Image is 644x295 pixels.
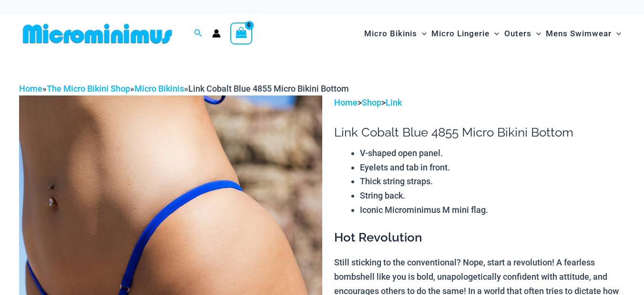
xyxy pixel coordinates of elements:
[334,95,625,110] p: > >
[502,19,543,48] a: OutersMenu ToggleMenu Toggle
[19,84,349,94] span: » » »
[230,22,252,44] a: View Shopping Cart, empty
[360,18,625,50] nav: Site Navigation
[134,84,184,94] a: Micro Bikinis
[19,84,42,94] a: Home
[364,21,417,46] span: Micro Bikinis
[47,84,130,94] a: The Micro Bikini Shop
[19,23,176,44] img: MM SHOP LOGO FLAT
[360,160,625,175] li: Eyelets and tab in front.
[194,28,203,40] a: Search icon link
[429,19,501,48] a: Micro LingerieMenu ToggleMenu Toggle
[334,125,625,140] h1: Link Cobalt Blue 4855 Micro Bikini Bottom
[612,21,621,46] span: Menu Toggle
[360,189,625,203] li: String back.
[334,230,625,246] h3: Hot Revolution
[360,203,625,217] li: Iconic Microminimus M mini flag.
[532,21,541,46] span: Menu Toggle
[212,29,221,38] a: Account icon link
[543,19,624,48] a: Mens SwimwearMenu ToggleMenu Toggle
[188,84,349,94] span: Link Cobalt Blue 4855 Micro Bikini Bottom
[490,21,499,46] span: Menu Toggle
[431,21,490,46] span: Micro Lingerie
[546,21,612,46] span: Mens Swimwear
[386,97,402,107] a: Link
[334,97,358,107] a: Home
[417,21,427,46] span: Menu Toggle
[362,19,429,48] a: Micro BikinisMenu ToggleMenu Toggle
[362,97,381,107] a: Shop
[360,174,625,189] li: Thick string straps.
[504,21,532,46] span: Outers
[360,146,625,160] li: V-shaped open panel.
